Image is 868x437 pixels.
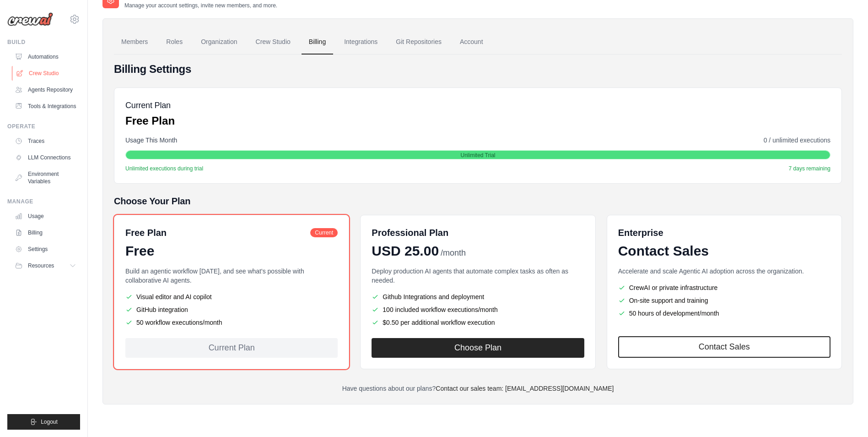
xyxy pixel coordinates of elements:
button: Logout [7,414,80,430]
a: Settings [11,242,80,257]
a: LLM Connections [11,150,80,165]
p: Free Plan [125,114,175,128]
a: Git Repositories [388,30,449,55]
span: Unlimited Trial [460,152,495,159]
li: CrewAI or private infrastructure [618,283,830,292]
li: 50 hours of development/month [618,309,830,318]
img: Logo [7,12,53,26]
a: Members [114,30,155,55]
a: Billing [11,225,80,240]
a: Tools & Integrations [11,99,80,114]
div: Free [125,243,338,259]
p: Have questions about our plans? [114,384,842,393]
a: Crew Studio [12,66,81,81]
h4: Billing Settings [114,62,842,76]
h5: Choose Your Plan [114,195,842,208]
button: Choose Plan [372,338,584,358]
button: Resources [11,258,80,273]
span: Current [310,228,338,237]
li: 50 workflow executions/month [125,318,338,327]
a: Traces [11,134,80,148]
a: Billing [302,30,333,55]
span: Resources [28,262,54,269]
a: Roles [159,30,190,55]
a: Environment Variables [11,167,80,189]
h5: Current Plan [125,99,175,112]
a: Contact our sales team: [EMAIL_ADDRESS][DOMAIN_NAME] [436,385,614,392]
a: Automations [11,49,80,64]
li: $0.50 per additional workflow execution [372,318,584,327]
span: /month [441,247,466,259]
li: GitHub integration [125,305,338,314]
h6: Professional Plan [372,226,448,239]
li: 100 included workflow executions/month [372,305,584,314]
h6: Enterprise [618,226,830,239]
a: Agents Repository [11,82,80,97]
span: 7 days remaining [789,165,830,172]
a: Contact Sales [618,336,830,358]
div: Build [7,38,80,46]
div: Operate [7,123,80,130]
li: On-site support and training [618,296,830,305]
span: USD 25.00 [372,243,439,259]
p: Manage your account settings, invite new members, and more. [124,2,277,9]
a: Account [453,30,491,55]
span: Usage This Month [125,136,177,145]
a: Integrations [337,30,385,55]
a: Crew Studio [248,30,298,55]
li: Visual editor and AI copilot [125,292,338,301]
div: Contact Sales [618,243,830,259]
p: Accelerate and scale Agentic AI adoption across the organization. [618,267,830,276]
p: Deploy production AI agents that automate complex tasks as often as needed. [372,267,584,285]
a: Organization [194,30,244,55]
div: Current Plan [125,338,338,358]
div: Manage [7,198,80,205]
span: Logout [41,418,58,426]
span: 0 / unlimited executions [764,136,830,145]
span: Unlimited executions during trial [125,165,203,172]
h6: Free Plan [125,226,167,239]
li: Github Integrations and deployment [372,292,584,301]
p: Build an agentic workflow [DATE], and see what's possible with collaborative AI agents. [125,267,338,285]
a: Usage [11,209,80,224]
